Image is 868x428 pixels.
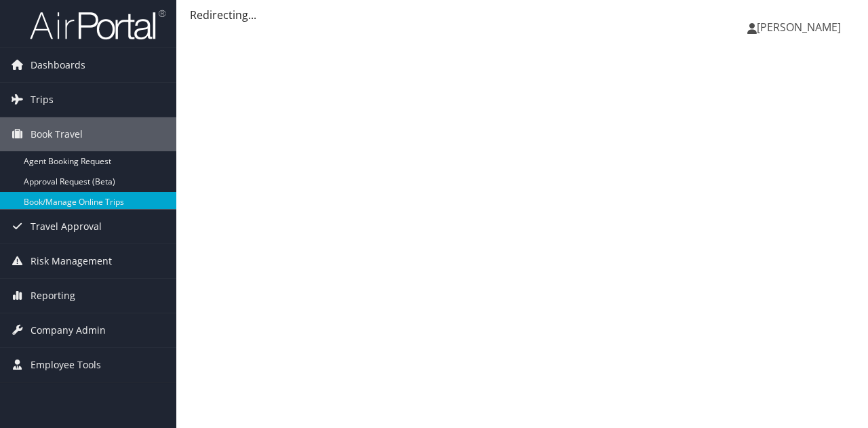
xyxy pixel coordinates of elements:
[31,348,101,382] span: Employee Tools
[31,313,106,347] span: Company Admin
[31,279,75,313] span: Reporting
[31,210,102,244] span: Travel Approval
[747,7,854,47] a: [PERSON_NAME]
[30,9,165,41] img: airportal-logo.png
[190,7,854,23] div: Redirecting...
[31,117,83,151] span: Book Travel
[757,20,841,35] span: [PERSON_NAME]
[31,83,54,117] span: Trips
[31,48,85,82] span: Dashboards
[31,244,112,278] span: Risk Management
